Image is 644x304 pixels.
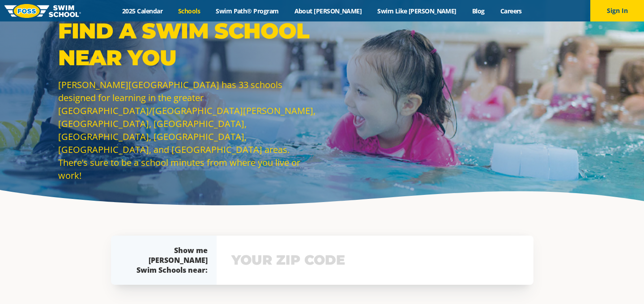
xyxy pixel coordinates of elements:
[370,7,465,15] a: Swim Like [PERSON_NAME]
[492,7,529,15] a: Careers
[171,7,208,15] a: Schools
[115,7,171,15] a: 2025 Calendar
[286,7,370,15] a: About [PERSON_NAME]
[4,4,81,18] img: FOSS Swim School Logo
[208,7,286,15] a: Swim Path® Program
[464,7,492,15] a: Blog
[58,78,318,182] p: [PERSON_NAME][GEOGRAPHIC_DATA] has 33 schools designed for learning in the greater [GEOGRAPHIC_DA...
[58,17,318,71] p: Find a Swim School Near You
[129,245,208,275] div: Show me [PERSON_NAME] Swim Schools near:
[229,247,521,273] input: YOUR ZIP CODE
